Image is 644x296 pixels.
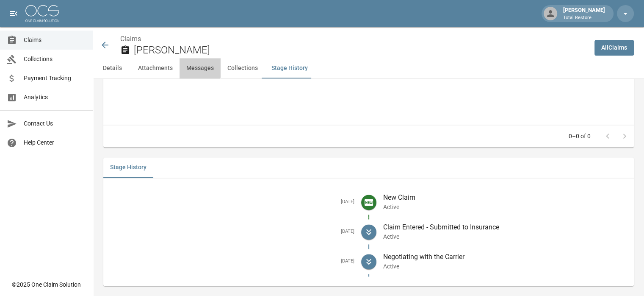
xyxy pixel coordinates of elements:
[93,58,131,78] button: Details
[24,138,86,147] span: Help Center
[24,119,86,128] span: Contact Us
[383,262,627,271] p: Active
[383,252,627,262] p: Negotiating with the Carrier
[569,132,591,140] p: 0–0 of 0
[24,36,86,45] span: Claims
[120,34,588,44] nav: breadcrumb
[12,280,81,289] div: © 2025 One Claim Solution
[5,5,22,22] button: open drawer
[383,222,627,232] p: Claim Entered - Submitted to Insurance
[103,157,153,178] button: Stage History
[93,58,644,78] div: anchor tabs
[120,35,141,43] a: Claims
[180,58,221,78] button: Messages
[103,157,634,178] div: related-list tabs
[24,93,86,102] span: Analytics
[24,55,86,64] span: Collections
[110,199,354,205] h5: [DATE]
[134,44,588,56] h2: [PERSON_NAME]
[265,58,315,78] button: Stage History
[563,14,605,22] p: Total Restore
[560,6,608,21] div: [PERSON_NAME]
[594,40,634,56] a: AllClaims
[383,203,627,211] p: Active
[110,229,354,235] h5: [DATE]
[131,58,180,78] button: Attachments
[110,258,354,265] h5: [DATE]
[383,193,627,203] p: New Claim
[24,74,86,83] span: Payment Tracking
[383,232,627,241] p: Active
[25,5,59,22] img: ocs-logo-white-transparent.png
[221,58,265,78] button: Collections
